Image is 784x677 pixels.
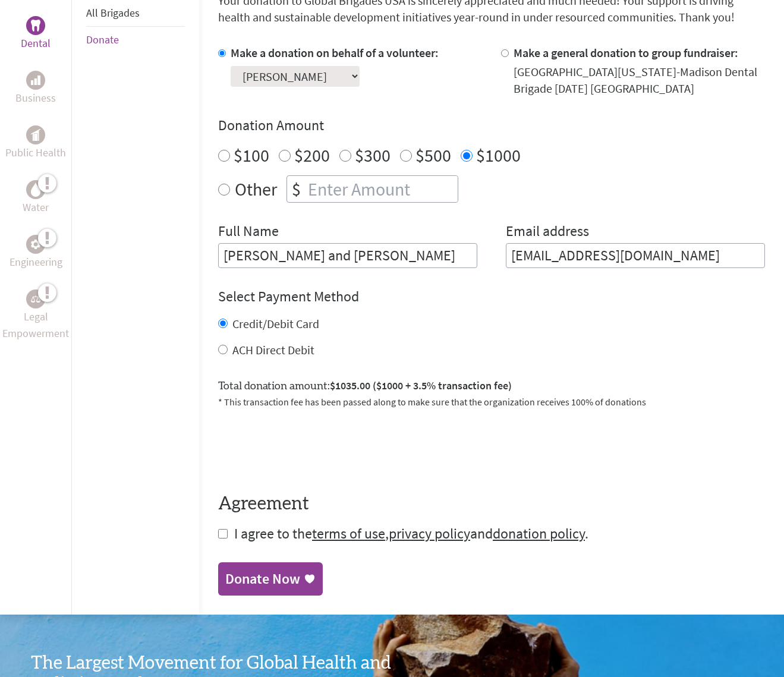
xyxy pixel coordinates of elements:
div: Dental [26,16,45,35]
label: Make a donation on behalf of a volunteer: [231,45,439,60]
a: Donate Now [218,562,323,596]
span: I agree to the , and . [234,524,588,543]
div: Public Health [26,125,45,144]
input: Enter Amount [306,176,458,202]
a: privacy policy [389,524,470,543]
iframe: reCAPTCHA [218,423,399,470]
p: Engineering [10,254,62,270]
div: Donate Now [225,569,300,588]
input: Your Email [506,243,765,268]
h4: Select Payment Method [218,287,765,306]
p: Public Health [5,144,66,161]
div: Water [26,180,45,199]
div: Legal Empowerment [26,289,45,308]
label: ACH Direct Debit [232,342,314,357]
p: Water [23,199,49,216]
input: Enter Full Name [218,243,477,268]
p: Dental [21,35,51,52]
h4: Donation Amount [218,116,765,135]
div: [GEOGRAPHIC_DATA][US_STATE]-Madison Dental Brigade [DATE] [GEOGRAPHIC_DATA] [514,64,765,97]
p: Legal Empowerment [2,308,69,342]
label: Full Name [218,222,279,243]
label: $200 [294,144,330,166]
a: Legal EmpowermentLegal Empowerment [2,289,69,342]
li: Donate [86,27,185,53]
img: Business [31,75,40,85]
img: Water [31,182,40,196]
a: BusinessBusiness [15,71,56,106]
a: EngineeringEngineering [10,235,62,270]
div: $ [287,176,306,202]
p: * This transaction fee has been passed along to make sure that the organization receives 100% of ... [218,395,765,409]
a: Public HealthPublic Health [5,125,66,161]
a: DentalDental [21,16,51,52]
div: Business [26,71,45,90]
p: Business [15,90,56,106]
img: Legal Empowerment [31,295,40,303]
a: Donate [86,33,119,46]
span: $1035.00 ($1000 + 3.5% transaction fee) [330,379,512,392]
img: Engineering [31,239,40,248]
label: $100 [234,144,269,166]
label: Credit/Debit Card [232,316,319,331]
label: $500 [415,144,451,166]
label: Email address [506,222,589,243]
h4: Agreement [218,493,765,515]
label: $1000 [476,144,521,166]
a: terms of use [312,524,385,543]
a: donation policy [493,524,585,543]
a: All Brigades [86,6,140,20]
label: Other [235,175,277,203]
label: $300 [355,144,391,166]
label: Make a general donation to group fundraiser: [514,45,738,60]
a: WaterWater [23,180,49,216]
div: Engineering [26,235,45,254]
img: Dental [31,20,40,31]
img: Public Health [31,129,40,141]
label: Total donation amount: [218,377,512,395]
